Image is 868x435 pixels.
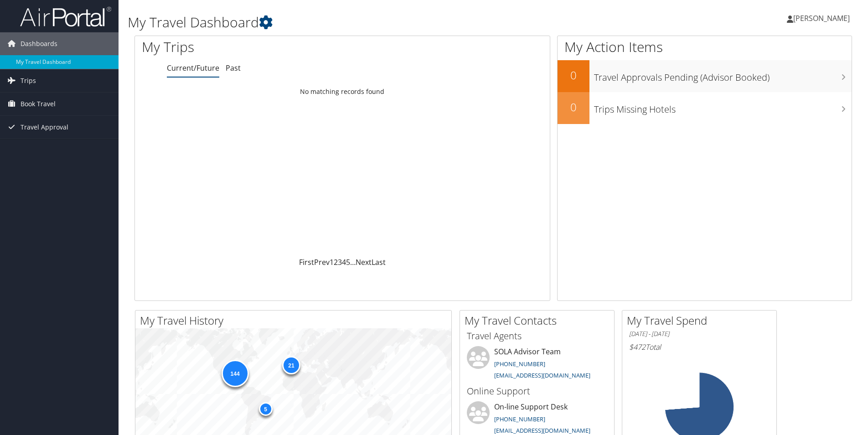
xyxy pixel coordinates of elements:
[494,371,590,379] a: [EMAIL_ADDRESS][DOMAIN_NAME]
[558,37,852,57] h1: My Action Items
[21,116,68,139] span: Travel Approval
[350,257,356,267] span: …
[372,257,386,267] a: Last
[330,257,334,267] a: 1
[338,257,342,267] a: 3
[558,99,589,115] h2: 0
[465,313,614,328] h2: My Travel Contacts
[142,37,370,57] h1: My Trips
[467,330,607,342] h3: Travel Agents
[594,98,852,116] h3: Trips Missing Hotels
[462,346,612,383] li: SOLA Advisor Team
[494,426,590,435] a: [EMAIL_ADDRESS][DOMAIN_NAME]
[594,67,852,84] h3: Travel Approvals Pending (Advisor Booked)
[558,67,589,83] h2: 0
[21,93,56,115] span: Book Travel
[140,313,451,328] h2: My Travel History
[346,257,350,267] a: 5
[167,63,219,73] a: Current/Future
[258,402,272,416] div: 5
[21,69,36,92] span: Trips
[494,360,545,368] a: [PHONE_NUMBER]
[558,92,852,124] a: 0Trips Missing Hotels
[629,342,646,352] span: $472
[787,5,859,32] a: [PERSON_NAME]
[342,257,346,267] a: 4
[226,63,241,73] a: Past
[629,330,770,338] h6: [DATE] - [DATE]
[314,257,330,267] a: Prev
[21,32,57,55] span: Dashboards
[221,360,248,387] div: 144
[299,257,314,267] a: First
[282,356,300,374] div: 21
[494,415,545,423] a: [PHONE_NUMBER]
[629,342,770,352] h6: Total
[793,13,850,23] span: [PERSON_NAME]
[334,257,338,267] a: 2
[627,313,776,328] h2: My Travel Spend
[135,83,550,100] td: No matching records found
[467,385,607,398] h3: Online Support
[356,257,372,267] a: Next
[558,60,852,92] a: 0Travel Approvals Pending (Advisor Booked)
[128,13,615,32] h1: My Travel Dashboard
[20,6,111,27] img: airportal-logo.png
